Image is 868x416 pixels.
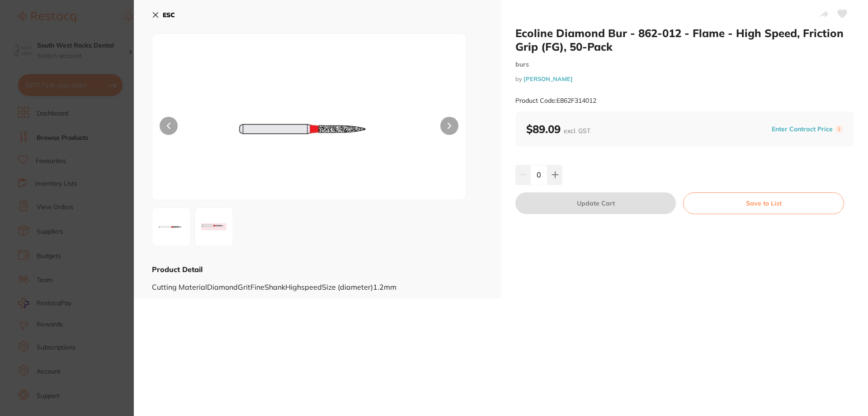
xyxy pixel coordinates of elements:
small: burs [515,61,854,68]
button: Update Cart [515,192,676,214]
img: MDEyLmpwZw [155,210,188,243]
button: Save to List [683,192,844,214]
img: MDEyXzIuanBn [198,210,230,243]
span: excl. GST [564,127,590,135]
small: by [515,76,854,82]
img: MDEyLmpwZw [215,57,403,200]
h2: Ecoline Diamond Bur - 862-012 - Flame - High Speed, Friction Grip (FG), 50-Pack [515,26,854,53]
a: [PERSON_NAME] [524,75,573,82]
b: $89.09 [526,122,590,136]
button: Enter Contract Price [769,125,835,134]
b: Product Detail [152,265,203,274]
label: i [835,125,843,133]
button: ESC [152,7,175,23]
div: Cutting MaterialDiamondGritFineShankHighspeedSize (diameter)1.2mm [152,274,483,291]
b: ESC [163,11,175,19]
small: Product Code: E862F314012 [515,97,596,105]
